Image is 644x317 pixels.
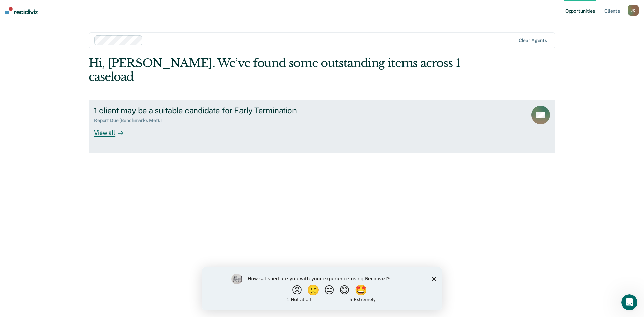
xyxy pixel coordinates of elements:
[89,100,555,153] a: 1 client may be a suitable candidate for Early TerminationReport Due (Benchmarks Met):1View all
[89,56,462,84] div: Hi, [PERSON_NAME]. We’ve found some outstanding items across 1 caseload
[628,5,639,16] div: J C
[5,7,38,14] img: Recidiviz
[94,118,167,123] div: Report Due (Benchmarks Met) : 1
[94,106,329,115] div: 1 client may be a suitable candidate for Early Termination
[202,267,442,310] iframe: Survey by Kim from Recidiviz
[519,38,547,43] div: Clear agents
[621,294,637,310] iframe: Intercom live chat
[94,123,131,137] div: View all
[628,5,639,16] button: JC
